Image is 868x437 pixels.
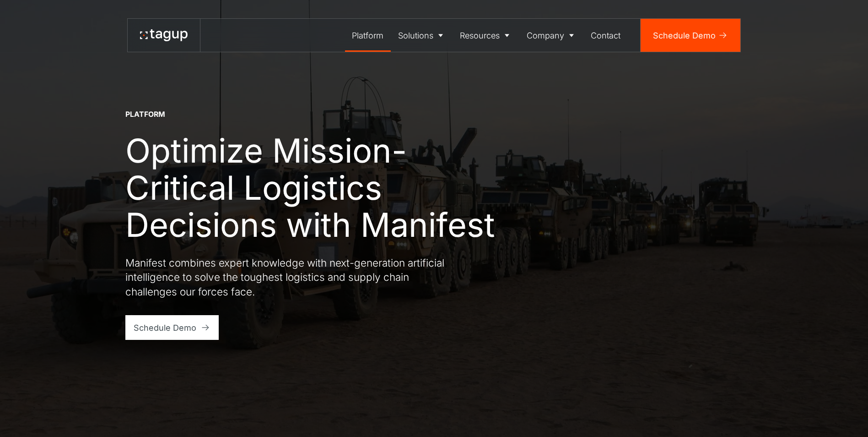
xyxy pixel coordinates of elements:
a: Platform [345,19,391,52]
div: Platform [352,29,383,42]
div: Company [527,29,564,42]
div: Resources [460,29,500,42]
a: Contact [584,19,628,52]
div: Solutions [398,29,433,42]
div: Platform [125,109,165,120]
a: Schedule Demo [641,19,740,52]
div: Schedule Demo [653,29,716,42]
a: Resources [453,19,520,52]
div: Schedule Demo [134,322,196,334]
a: Company [519,19,584,52]
a: Solutions [391,19,453,52]
h1: Optimize Mission-Critical Logistics Decisions with Manifest [125,132,510,243]
p: Manifest combines expert knowledge with next-generation artificial intelligence to solve the toug... [125,256,455,299]
div: Contact [591,29,620,42]
a: Schedule Demo [125,315,219,340]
